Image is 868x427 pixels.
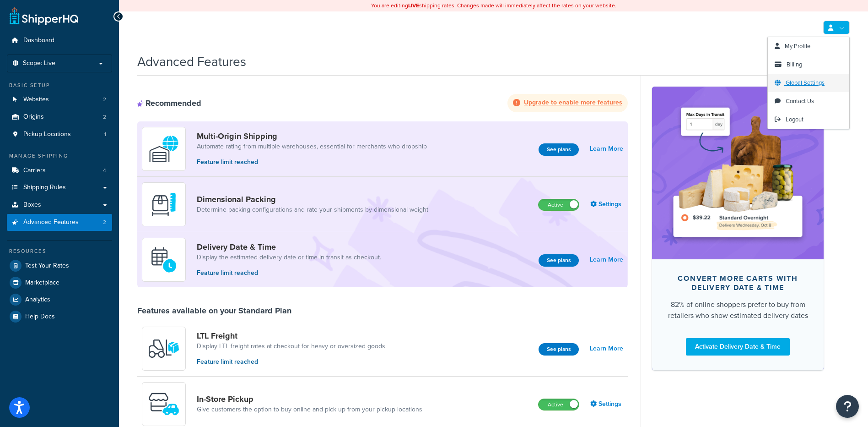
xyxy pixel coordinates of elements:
span: Billing [787,60,802,69]
a: Contact Us [768,92,849,110]
a: Learn More [590,253,623,266]
li: Pickup Locations [7,126,112,143]
div: Resources [7,247,112,255]
a: Delivery Date & Time [197,242,381,252]
a: Activate Delivery Date & Time [686,338,790,356]
span: 2 [103,96,106,104]
a: Advanced Features2 [7,214,112,231]
a: Settings [590,198,623,211]
a: Give customers the option to buy online and pick up from your pickup locations [197,405,422,414]
span: Marketplace [25,279,59,287]
div: Features available on your Standard Plan [137,306,291,316]
label: Active [539,199,579,210]
label: Active [539,399,579,410]
a: Settings [590,398,623,411]
a: Display LTL freight rates at checkout for heavy or oversized goods [197,342,385,351]
div: 82% of online shoppers prefer to buy from retailers who show estimated delivery dates [667,299,809,321]
span: Pickup Locations [23,131,71,138]
a: Origins2 [7,109,112,126]
span: 1 [104,131,106,138]
a: Shipping Rules [7,179,112,196]
a: Learn More [590,342,623,355]
button: See plans [539,143,579,156]
a: Pickup Locations1 [7,126,112,143]
span: 2 [103,113,106,121]
a: Display the estimated delivery date or time in transit as checkout. [197,253,381,262]
a: Learn More [590,142,623,155]
button: See plans [539,254,579,267]
b: LIVE [408,1,419,10]
a: Carriers4 [7,162,112,179]
div: Basic Setup [7,82,112,89]
a: Dashboard [7,32,112,49]
span: Websites [23,96,49,104]
span: Scope: Live [23,60,55,67]
a: Analytics [7,291,112,308]
li: Websites [7,91,112,108]
a: Help Docs [7,308,112,325]
span: Shipping Rules [23,184,66,192]
a: Billing [768,55,849,74]
img: feature-image-ddt-36eae7f7280da8017bfb280eaccd9c446f90b1fe08728e4019434db127062ab4.png [666,100,810,245]
img: gfkeb5ejjkALwAAAABJRU5ErkJggg== [148,244,180,276]
li: Advanced Features [7,214,112,231]
a: Determine packing configurations and rate your shipments by dimensional weight [197,205,428,214]
span: Test Your Rates [25,262,69,270]
img: WatD5o0RtDAAAAAElFTkSuQmCC [148,133,180,165]
span: Global Settings [786,78,825,87]
div: Recommended [137,98,201,108]
a: Boxes [7,197,112,213]
a: Marketplace [7,274,112,291]
a: Dimensional Packing [197,194,428,204]
li: Carriers [7,162,112,179]
a: Logout [768,110,849,129]
a: Websites2 [7,91,112,108]
span: Logout [786,115,803,124]
span: Boxes [23,201,41,209]
span: 4 [103,167,106,175]
span: Help Docs [25,313,55,321]
a: Test Your Rates [7,257,112,274]
div: Manage Shipping [7,152,112,160]
span: Origins [23,113,44,121]
div: Convert more carts with delivery date & time [667,274,809,292]
a: My Profile [768,37,849,55]
strong: Upgrade to enable more features [524,98,622,107]
span: Advanced Features [23,219,79,226]
img: DTVBYsAAAAAASUVORK5CYII= [148,188,180,220]
span: Dashboard [23,37,54,44]
p: Feature limit reached [197,157,427,167]
p: Feature limit reached [197,357,385,367]
span: Analytics [25,296,50,304]
li: Origins [7,109,112,126]
span: 2 [103,219,106,226]
button: Open Resource Center [836,395,859,418]
span: My Profile [785,42,810,50]
a: In-Store Pickup [197,394,422,404]
span: Carriers [23,167,46,175]
p: Feature limit reached [197,268,381,278]
h1: Advanced Features [137,53,246,71]
button: See plans [539,343,579,356]
a: LTL Freight [197,331,385,341]
img: wfgcfpwTIucLEAAAAASUVORK5CYII= [148,388,180,420]
img: y79ZsPf0fXUFUhFXDzUgf+ktZg5F2+ohG75+v3d2s1D9TjoU8PiyCIluIjV41seZevKCRuEjTPPOKHJsQcmKCXGdfprl3L4q7... [148,333,180,365]
a: Global Settings [768,74,849,92]
a: Multi-Origin Shipping [197,131,427,141]
span: Contact Us [786,97,814,105]
a: Automate rating from multiple warehouses, essential for merchants who dropship [197,142,427,151]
